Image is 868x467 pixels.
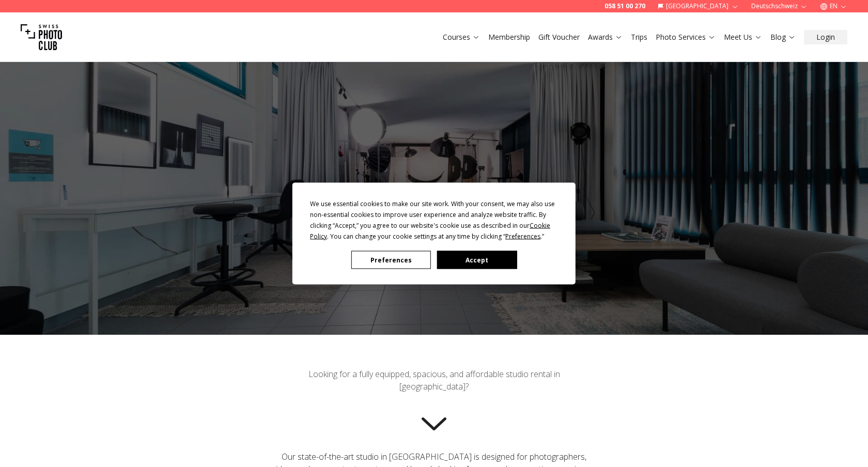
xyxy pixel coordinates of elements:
span: Preferences [505,232,540,241]
span: Cookie Policy [310,221,550,241]
div: Cookie Consent Prompt [292,183,576,285]
button: Preferences [351,251,431,269]
div: We use essential cookies to make our site work. With your consent, we may also use non-essential ... [310,198,558,242]
button: Accept [437,251,517,269]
